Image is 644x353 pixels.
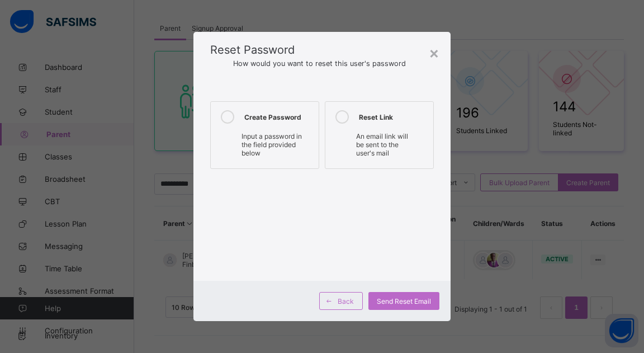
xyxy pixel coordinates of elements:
[429,43,439,62] div: ×
[377,297,431,305] span: Send Reset Email
[210,59,434,68] span: How would you want to reset this user's password
[210,43,295,57] span: Reset Password
[338,297,354,305] span: Back
[241,132,302,157] span: Input a password in the field provided below
[244,110,313,124] div: Create Password
[359,110,428,124] div: Reset Link
[356,132,408,157] span: An email link will be sent to the user's mail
